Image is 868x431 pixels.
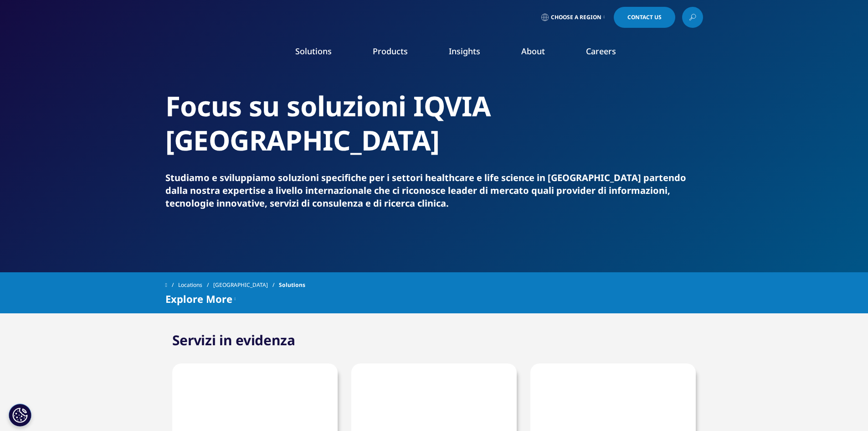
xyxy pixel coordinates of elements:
[295,46,332,57] a: Solutions
[165,293,232,304] span: Explore More
[213,277,279,293] a: [GEOGRAPHIC_DATA]
[449,46,480,57] a: Insights
[172,331,295,349] h2: Servizi in evidenza
[551,14,601,21] span: Choose a Region
[242,32,703,75] nav: Primary
[614,7,675,28] a: Contact Us
[165,89,703,157] h2: Focus su soluzioni IQVIA [GEOGRAPHIC_DATA]
[521,46,545,57] a: About
[279,277,305,293] span: Solutions
[627,15,662,20] span: Contact Us
[586,46,616,57] a: Careers
[178,277,213,293] a: Locations
[165,171,703,210] div: Studiamo e sviluppiamo soluzioni specifiche per i settori healthcare e life science in [GEOGRAPHI...
[373,46,408,57] a: Products
[9,404,31,426] button: Impostazioni cookie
